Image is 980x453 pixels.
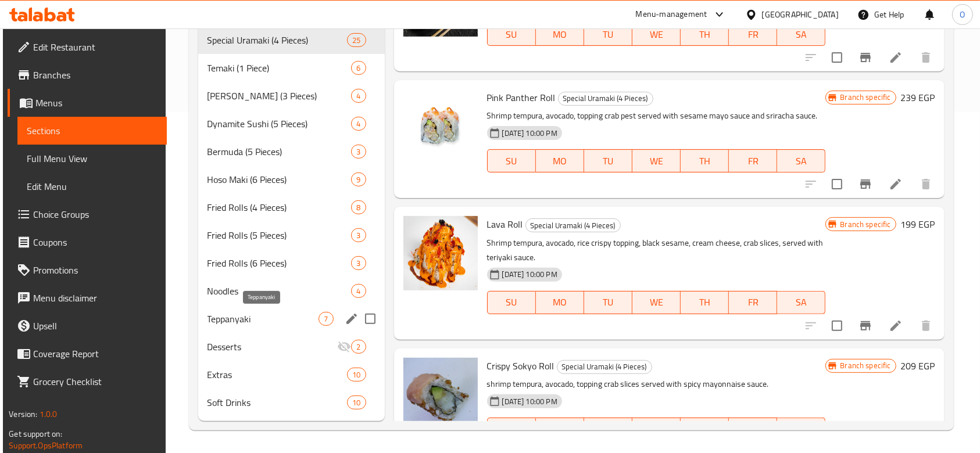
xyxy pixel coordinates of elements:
button: SU [487,149,536,172]
span: FR [734,153,772,170]
div: items [351,228,366,242]
span: 10 [348,397,365,408]
div: Temaki (1 Piece)6 [198,54,385,82]
span: Special Uramaki (4 Pieces) [526,219,620,232]
span: Menus [35,96,158,110]
div: Fried Rolls (4 Pieces)8 [198,193,385,221]
button: FR [729,149,777,172]
div: items [351,200,366,214]
span: WE [637,26,676,43]
span: [DATE] 10:00 PM [498,269,562,280]
span: Fried Rolls (4 Pieces) [208,200,352,214]
div: items [351,256,366,270]
span: Edit Restaurant [33,40,158,54]
div: Soft Drinks10 [198,389,385,416]
div: items [347,368,366,382]
span: Sections [27,124,158,138]
button: TU [584,418,632,441]
span: Select to update [825,45,849,70]
div: Desserts [208,340,338,354]
span: 9 [352,174,365,185]
button: SU [487,23,536,46]
a: Edit menu item [889,319,903,333]
span: MO [541,153,580,170]
span: Coupons [33,235,158,249]
span: [DATE] 10:00 PM [498,396,562,407]
span: Special Uramaki (4 Pieces) [557,360,652,373]
span: Branches [33,68,158,82]
a: Menu disclaimer [8,284,167,312]
span: 25 [348,35,365,46]
span: [DATE] 10:00 PM [498,128,562,139]
a: Support.OpsPlatform [9,438,83,453]
span: SA [782,294,821,311]
span: 7 [319,314,332,325]
span: TU [589,153,628,170]
span: FR [734,26,772,43]
span: Select to update [825,172,849,196]
span: Branch specific [835,92,895,103]
span: Version: [9,407,37,422]
span: 4 [352,286,365,297]
span: Temaki (1 Piece) [208,61,352,75]
a: Upsell [8,312,167,340]
span: Lava Roll [487,215,523,233]
button: FR [729,23,777,46]
div: Special Uramaki (4 Pieces) [525,218,621,232]
button: TH [681,418,729,441]
span: 8 [352,202,365,213]
span: TU [589,294,628,311]
a: Branches [8,61,167,89]
div: Hoso Maki (6 Pieces)9 [198,166,385,193]
div: Fried Rolls (6 Pieces) [208,256,352,270]
div: Special Uramaki (4 Pieces) [558,92,653,106]
span: Special Uramaki (4 Pieces) [208,33,348,47]
a: Coupons [8,228,167,256]
span: TH [685,294,724,311]
button: TU [584,149,632,172]
button: Branch-specific-item [852,170,879,198]
a: Edit menu item [889,51,903,64]
button: SA [777,23,825,46]
span: Branch specific [835,219,895,230]
span: Crispy Sokyo Roll [487,357,555,375]
button: MO [536,149,584,172]
div: Oshi Sushi (3 Pieces) [208,89,352,103]
button: WE [632,23,681,46]
span: Noodles [208,284,352,298]
span: MO [541,26,580,43]
span: SA [782,153,821,170]
button: Branch-specific-item [852,312,879,340]
button: delete [912,312,940,340]
span: 3 [352,258,365,269]
span: Dynamite Sushi (5 Pieces) [208,117,352,131]
div: Teppanyaki7edit [198,305,385,333]
span: Grocery Checklist [33,375,158,389]
button: MO [536,23,584,46]
div: items [351,117,366,131]
button: SU [487,291,536,314]
span: WE [637,294,676,311]
span: 4 [352,91,365,102]
button: WE [632,291,681,314]
a: Promotions [8,256,167,284]
span: SU [492,26,531,43]
span: SU [492,294,531,311]
a: Menus [8,89,167,117]
div: items [347,396,366,409]
button: TH [681,149,729,172]
h6: 239 EGP [901,89,935,106]
a: Coverage Report [8,340,167,368]
div: [GEOGRAPHIC_DATA] [762,8,839,21]
div: items [351,61,366,75]
span: 1.0.0 [40,407,58,422]
div: items [319,312,333,326]
span: TH [685,26,724,43]
a: Edit menu item [889,177,903,191]
span: Upsell [33,319,158,333]
img: Crispy Sokyo Roll [403,358,478,432]
button: SU [487,418,536,441]
a: Edit Menu [17,172,167,200]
